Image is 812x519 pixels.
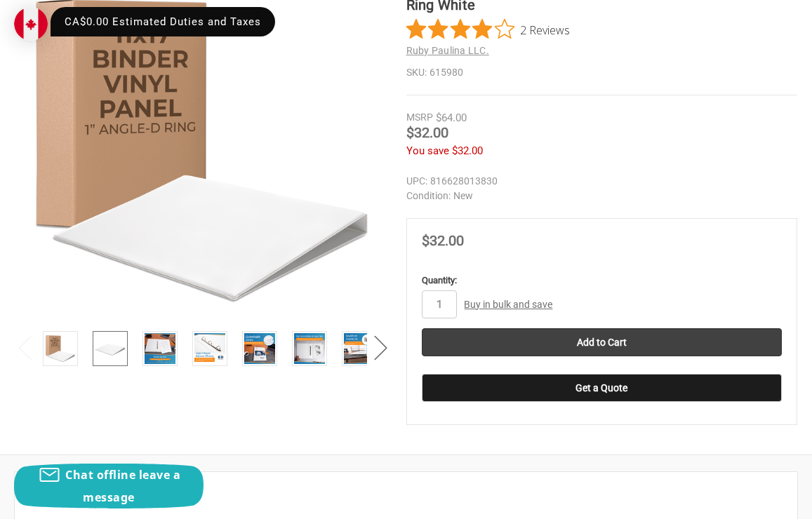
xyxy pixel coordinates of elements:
[406,19,570,40] button: Rated 4 out of 5 stars from 2 reviews. Jump to reviews.
[95,333,126,364] img: 17x11 Binder Vinyl Panel with pockets Featuring a 1" Angle-D Ring White
[436,112,467,124] span: $64.00
[422,232,464,249] span: $32.00
[194,333,225,364] img: 17x11 Binder Vinyl Panel with pockets Featuring a 1" Angle-D Ring White
[406,174,798,189] dd: 816628013830
[65,467,180,505] span: Chat offline leave a message
[367,326,395,369] button: Next
[29,487,783,508] h2: Description
[406,189,798,203] dd: New
[14,7,48,41] img: duty and tax information for Canada
[406,45,489,56] a: Ruby Paulina LLC.
[696,481,812,519] iframe: Google Customer Reviews
[452,144,483,157] span: $32.00
[520,19,570,40] span: 2 Reviews
[11,326,39,369] button: Previous
[422,374,783,402] button: Get a Quote
[14,464,204,508] button: Chat offline leave a message
[406,144,449,157] span: You save
[145,333,175,364] img: 17”x11” Vinyl Binders (615980) White
[406,65,427,80] dt: SKU:
[406,189,451,203] dt: Condition:
[45,333,76,364] img: 17x11 Binder Vinyl Panel with pockets Featuring a 1" Angle-D Ring White
[464,299,552,310] a: Buy in bulk and save
[244,333,275,364] img: 17x11 Binder Vinyl Panel with pockets Featuring a 1" Angle-D Ring White
[294,333,325,364] img: 17x11 Binder Vinyl Panel with pockets Featuring a 1" Angle-D Ring White
[406,174,427,189] dt: UPC:
[406,65,798,80] dd: 615980
[344,333,375,364] img: 17x11 Binder Vinyl Panel with pockets Featuring a 1" Angle-D Ring White
[406,110,433,125] div: MSRP
[51,7,275,36] div: CA$0.00 Estimated Duties and Taxes
[406,124,448,141] span: $32.00
[422,274,783,288] label: Quantity:
[422,328,783,356] input: Add to Cart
